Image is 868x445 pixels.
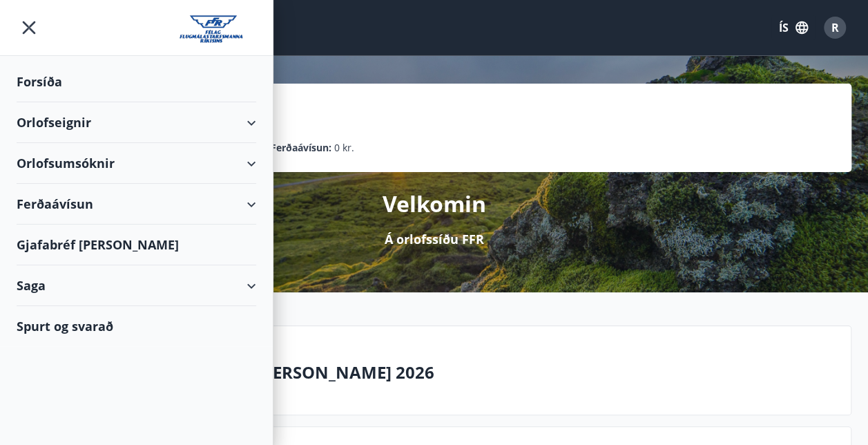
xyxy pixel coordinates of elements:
[17,306,256,346] div: Spurt og svarað
[17,225,256,265] div: Gjafabréf [PERSON_NAME]
[17,102,256,143] div: Orlofseignir
[831,20,839,35] span: R
[17,61,256,102] div: Forsíða
[17,265,256,306] div: Saga
[383,189,486,219] p: Velkomin
[385,230,484,248] p: Á orlofssíðu FFR
[334,140,354,155] span: 0 kr.
[771,15,816,40] button: ÍS
[271,140,331,155] p: Ferðaávísun :
[17,15,41,40] button: menu
[118,361,840,384] p: Jól 2025, áramót [PERSON_NAME] 2026
[17,143,256,184] div: Orlofsumsóknir
[818,11,851,44] button: R
[17,184,256,225] div: Ferðaávísun
[180,15,256,43] img: union_logo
